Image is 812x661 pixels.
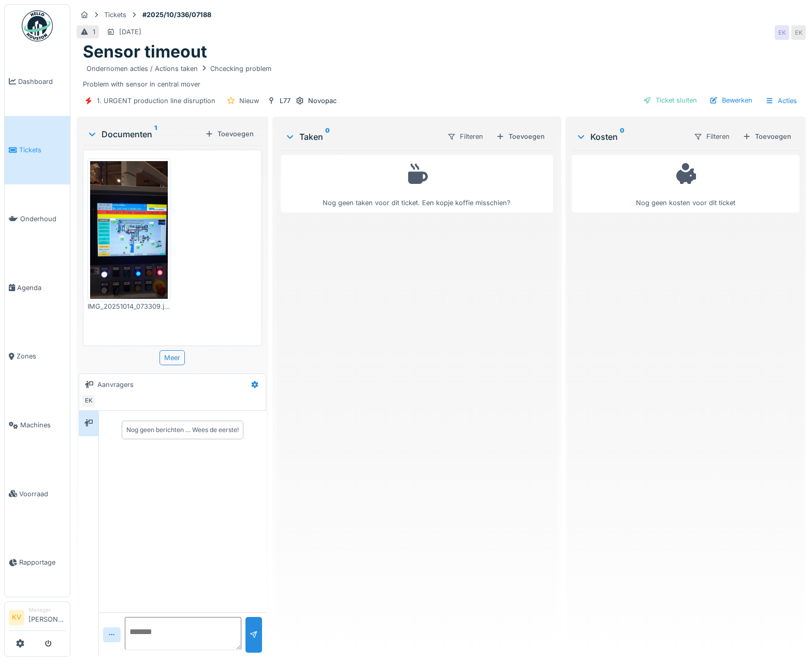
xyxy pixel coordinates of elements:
[9,606,66,631] a: KV Manager[PERSON_NAME]
[738,130,795,143] div: Toevoegen
[126,425,239,435] div: Nog geen berichten … Wees de eerste!
[9,610,24,625] li: KV
[28,606,66,614] div: Manager
[620,131,625,143] sup: 0
[287,160,546,208] div: Nog geen taken voor dit ticket. Een kopje koffie misschien?
[160,350,185,365] div: Meer
[19,489,66,499] span: Voorraad
[17,283,66,293] span: Agenda
[775,25,789,40] div: EK
[578,160,793,208] div: Nog geen kosten voor dit ticket
[20,214,66,224] span: Onderhoud
[639,93,701,107] div: Ticket sluiten
[90,161,168,299] img: 53dqlrvkpcytpohu852il9lgwnd9
[18,77,66,87] span: Dashboard
[83,42,207,62] h1: Sensor timeout
[93,27,95,37] div: 1
[81,394,96,408] div: EK
[689,129,734,144] div: Filteren
[19,557,66,567] span: Rapportage
[576,131,685,143] div: Kosten
[5,253,70,322] a: Agenda
[138,10,215,20] strong: #2025/10/336/07188
[761,93,802,108] div: Acties
[5,116,70,185] a: Tickets
[5,184,70,253] a: Onderhoud
[280,96,291,106] div: L77
[239,96,259,106] div: Nieuw
[5,47,70,116] a: Dashboard
[308,96,337,106] div: Novopac
[97,380,134,390] div: Aanvragers
[201,127,258,141] div: Toevoegen
[83,62,800,89] div: Problem with sensor in central mover
[20,420,66,430] span: Machines
[88,301,170,311] div: IMG_20251014_073309.jpg
[791,25,806,40] div: EK
[5,459,70,528] a: Voorraad
[285,131,439,143] div: Taken
[5,391,70,459] a: Machines
[22,10,53,41] img: Badge_color-CXgf-gQk.svg
[705,93,757,107] div: Bewerken
[19,145,66,155] span: Tickets
[86,64,271,74] div: Ondernomen acties / Actions taken Chcecking problem
[5,322,70,391] a: Zones
[28,606,66,628] li: [PERSON_NAME]
[87,128,201,140] div: Documenten
[97,96,215,106] div: 1. URGENT production line disruption
[443,129,488,144] div: Filteren
[5,528,70,597] a: Rapportage
[119,27,141,37] div: [DATE]
[154,128,157,140] sup: 1
[104,10,126,20] div: Tickets
[325,131,330,143] sup: 0
[17,351,66,361] span: Zones
[492,130,549,143] div: Toevoegen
